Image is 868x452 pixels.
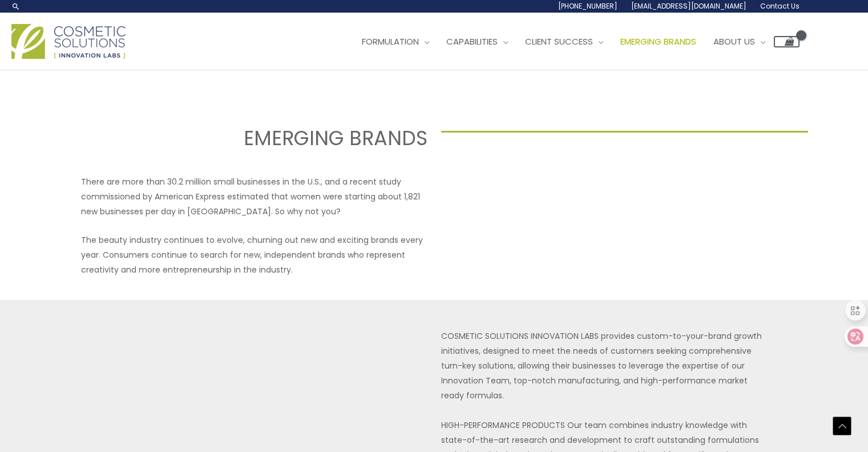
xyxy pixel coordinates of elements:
a: Formulation [353,25,438,59]
nav: Site Navigation [345,25,800,59]
span: Capabilities [446,35,498,47]
img: Cosmetic Solutions Logo [11,24,126,59]
span: [PHONE_NUMBER] [558,1,617,11]
a: View Shopping Cart, empty [774,36,800,47]
span: Formulation [362,35,419,47]
a: Capabilities [438,25,516,59]
a: Emerging Brands [612,25,705,59]
p: There are more than 30.2 million small businesses in the U.S., and a recent study commissioned by... [81,174,427,219]
span: Client Success [525,35,593,47]
span: About Us [713,35,755,47]
span: Contact Us [760,1,800,11]
a: Search icon link [11,2,21,11]
span: Emerging Brands [620,35,696,47]
span: [EMAIL_ADDRESS][DOMAIN_NAME] [631,1,746,11]
a: About Us [705,25,774,59]
p: The beauty industry continues to evolve, churning out new and exciting brands every year. Consume... [81,233,427,277]
h2: EMERGING BRANDS [60,125,427,151]
a: Client Success [516,25,612,59]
